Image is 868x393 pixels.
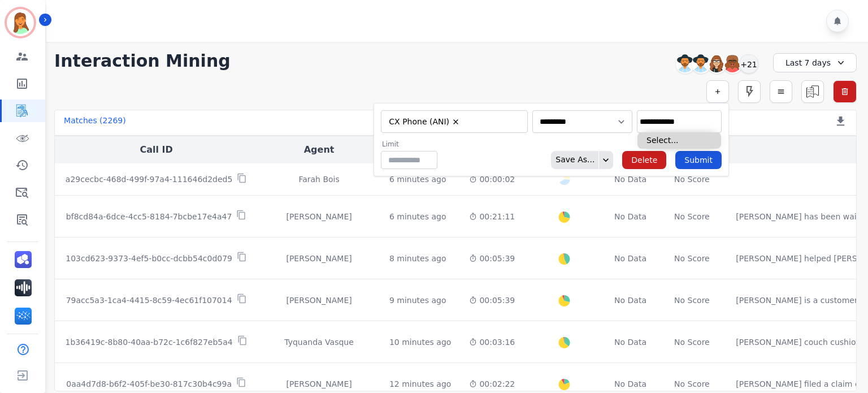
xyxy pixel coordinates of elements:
[382,140,437,149] label: Limit
[66,378,232,390] p: 0aa4d7d8-b6f2-405f-be30-817c30b4c99a
[551,151,594,169] div: Save As...
[65,336,232,348] p: 1b36419c-8b80-40aa-b72c-1c6f827eb5a4
[66,211,232,222] p: bf8cd84a-6dce-4cc5-8184-7bcbe17e4a47
[674,295,710,306] div: No Score
[773,53,857,72] div: Last 7 days
[640,116,719,128] ul: selected options
[675,151,722,169] button: Submit
[64,115,126,131] div: Matches ( 2269 )
[469,378,515,390] div: 00:02:22
[267,253,371,264] div: [PERSON_NAME]
[613,211,648,222] div: No Data
[54,51,231,71] h1: Interaction Mining
[389,174,446,185] div: 6 minutes ago
[389,253,446,264] div: 8 minutes ago
[674,336,710,348] div: No Score
[267,295,371,306] div: [PERSON_NAME]
[637,132,721,149] li: Select...
[613,253,648,264] div: No Data
[66,295,232,306] p: 79acc5a3-1ca4-4415-8c59-4ec61f107014
[613,378,648,390] div: No Data
[674,174,710,185] div: No Score
[7,9,34,36] img: Bordered avatar
[389,295,446,306] div: 9 minutes ago
[267,336,371,348] div: Tyquanda Vasque
[469,253,515,264] div: 00:05:39
[469,211,515,222] div: 00:21:11
[385,116,464,127] li: CX Phone (ANI)
[304,143,335,157] button: Agent
[613,295,648,306] div: No Data
[613,174,648,185] div: No Data
[674,253,710,264] div: No Score
[389,336,451,348] div: 10 minutes ago
[674,211,710,222] div: No Score
[267,174,371,185] div: Farah Bois
[469,295,515,306] div: 00:05:39
[469,174,515,185] div: 00:00:02
[66,174,233,185] p: a29cecbc-468d-499f-97a4-111646d2ded5
[613,336,648,348] div: No Data
[622,151,666,169] button: Delete
[389,378,451,390] div: 12 minutes ago
[267,378,371,390] div: [PERSON_NAME]
[469,336,515,348] div: 00:03:16
[674,378,710,390] div: No Score
[140,143,172,157] button: Call ID
[267,211,371,222] div: [PERSON_NAME]
[389,211,446,222] div: 6 minutes ago
[384,115,520,128] ul: selected options
[452,118,460,126] button: Remove CX Phone (ANI)
[66,253,232,264] p: 103cd623-9373-4ef5-b0cc-dcbb54c0d079
[739,54,758,74] div: +21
